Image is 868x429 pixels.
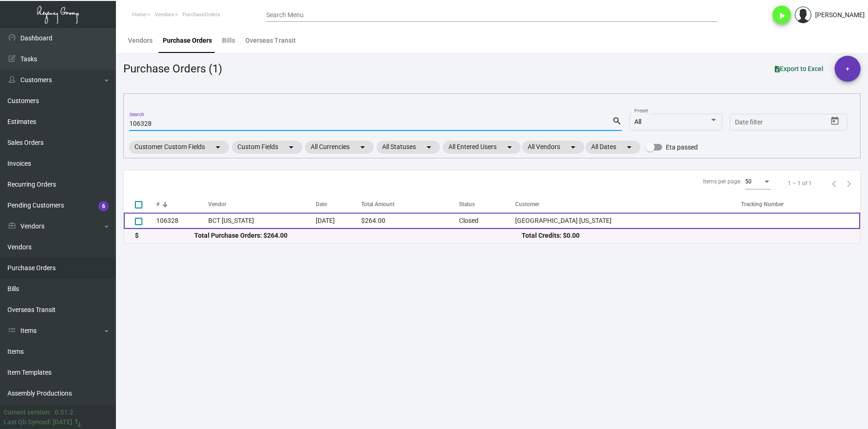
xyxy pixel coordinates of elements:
[522,231,849,240] div: Total Credits: $0.00
[55,408,73,417] div: 0.51.2
[129,141,229,154] mat-chip: Customer Custom Fields
[586,141,640,154] mat-chip: All Dates
[515,200,741,208] div: Customer
[741,200,784,208] div: Tracking Number
[208,200,226,208] div: Vendor
[828,114,842,129] button: Open calendar
[316,200,327,208] div: Date
[377,141,440,154] mat-chip: All Statuses
[827,176,842,191] button: Previous page
[634,118,641,125] span: All
[361,200,459,208] div: Total Amount
[156,200,208,208] div: #
[208,200,316,208] div: Vendor
[156,200,160,208] div: #
[624,142,635,153] mat-icon: arrow_drop_down
[515,213,741,229] td: [GEOGRAPHIC_DATA] [US_STATE]
[745,178,752,185] span: 50
[703,177,741,186] div: Items per page:
[767,60,831,77] button: Export to Excel
[515,200,539,208] div: Customer
[163,36,212,45] div: Purchase Orders
[222,36,235,45] div: Bills
[522,141,584,154] mat-chip: All Vendors
[842,176,856,191] button: Next page
[232,141,302,154] mat-chip: Custom Fields
[4,417,72,427] div: Last Qb Synced: [DATE]
[194,231,522,240] div: Total Purchase Orders: $264.00
[361,200,395,208] div: Total Amount
[361,213,459,229] td: $264.00
[128,36,153,45] div: Vendors
[423,142,434,153] mat-icon: arrow_drop_down
[132,12,146,18] span: Home
[305,141,374,154] mat-chip: All Currencies
[316,213,361,229] td: [DATE]
[772,119,816,126] input: End date
[123,60,222,77] div: Purchase Orders (1)
[208,213,316,229] td: BCT [US_STATE]
[212,142,223,153] mat-icon: arrow_drop_down
[459,200,516,208] div: Status
[568,142,579,153] mat-icon: arrow_drop_down
[846,56,849,82] span: +
[183,12,220,18] span: PurchaseOrders
[155,12,174,18] span: Vendors
[443,141,521,154] mat-chip: All Entered Users
[735,119,764,126] input: Start date
[745,179,771,185] mat-select: Items per page:
[835,56,861,82] button: +
[459,213,516,229] td: Closed
[245,36,296,45] div: Overseas Transit
[504,142,515,153] mat-icon: arrow_drop_down
[286,142,297,153] mat-icon: arrow_drop_down
[666,142,698,153] span: Eta passed
[741,200,860,208] div: Tracking Number
[4,408,51,417] div: Current version:
[357,142,368,153] mat-icon: arrow_drop_down
[459,200,475,208] div: Status
[775,65,823,72] span: Export to Excel
[612,116,622,127] mat-icon: search
[776,10,787,21] i: play_arrow
[795,6,811,23] img: admin@bootstrapmaster.com
[772,6,791,24] button: play_arrow
[788,179,812,188] div: 1 – 1 of 1
[135,231,194,240] div: $
[815,10,865,20] div: [PERSON_NAME]
[156,213,208,229] td: 106328
[316,200,361,208] div: Date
